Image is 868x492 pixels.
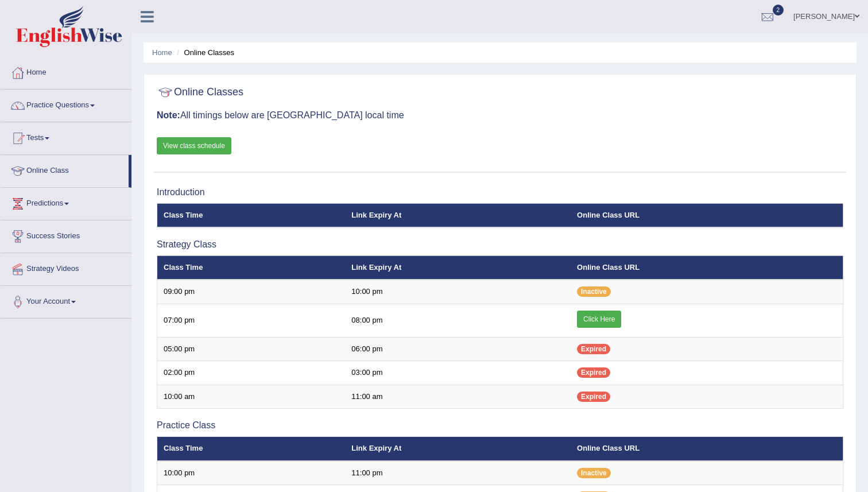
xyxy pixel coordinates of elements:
a: Tests [1,122,131,151]
span: Expired [577,367,610,378]
td: 11:00 pm [345,461,571,485]
th: Online Class URL [571,203,843,227]
td: 05:00 pm [157,337,346,361]
h3: Strategy Class [157,239,843,250]
td: 06:00 pm [345,337,571,361]
th: Online Class URL [571,437,843,461]
b: Note: [157,110,180,120]
td: 10:00 pm [345,280,571,304]
a: Home [1,57,131,86]
span: Expired [577,344,610,354]
th: Online Class URL [571,255,843,280]
a: Your Account [1,286,131,315]
td: 10:00 pm [157,461,346,485]
td: 02:00 pm [157,361,346,385]
a: Predictions [1,188,131,216]
h3: All timings below are [GEOGRAPHIC_DATA] local time [157,110,843,121]
th: Link Expiry At [345,203,571,227]
span: Inactive [577,286,611,297]
a: Practice Questions [1,90,131,118]
h3: Practice Class [157,420,843,431]
a: Click Here [577,311,621,328]
th: Class Time [157,255,346,280]
td: 07:00 pm [157,304,346,337]
th: Link Expiry At [345,255,571,280]
a: Online Class [1,155,129,184]
td: 09:00 pm [157,280,346,304]
th: Class Time [157,203,346,227]
h2: Online Classes [157,84,243,101]
h3: Introduction [157,187,843,197]
span: Expired [577,392,610,402]
td: 08:00 pm [345,304,571,337]
a: Success Stories [1,220,131,249]
th: Link Expiry At [345,437,571,461]
td: 11:00 am [345,385,571,409]
th: Class Time [157,437,346,461]
span: 2 [773,5,784,16]
td: 03:00 pm [345,361,571,385]
a: View class schedule [157,137,231,154]
a: Home [152,48,172,57]
a: Strategy Videos [1,253,131,282]
td: 10:00 am [157,385,346,409]
span: Inactive [577,468,611,478]
li: Online Classes [174,47,234,58]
